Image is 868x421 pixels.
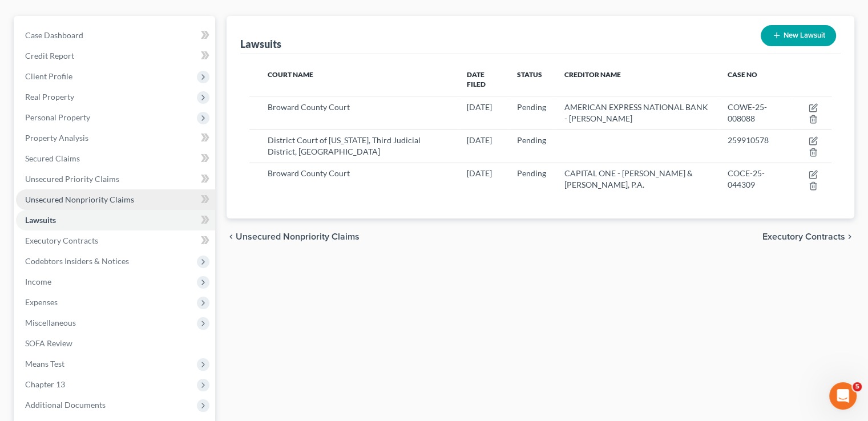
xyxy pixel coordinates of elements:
span: District Court of [US_STATE], Third Judicial District, [GEOGRAPHIC_DATA] [268,135,421,156]
span: Secured Claims [25,153,80,163]
span: Pending [517,102,546,112]
span: Broward County Court [268,168,350,178]
span: Real Property [25,92,74,102]
button: New Lawsuit [761,25,836,46]
span: Means Test [25,359,64,369]
span: Expenses [25,297,58,307]
span: Additional Documents [25,400,106,410]
span: [DATE] [467,168,492,178]
span: AMERICAN EXPRESS NATIONAL BANK - [PERSON_NAME] [564,102,708,123]
span: Status [517,70,542,79]
a: Case Dashboard [16,25,215,46]
span: Unsecured Nonpriority Claims [236,232,360,241]
span: Lawsuits [25,215,56,225]
span: Personal Property [25,112,90,122]
a: Unsecured Nonpriority Claims [16,189,215,210]
i: chevron_left [227,232,236,241]
span: Client Profile [25,71,72,81]
span: Pending [517,168,546,178]
span: Case No [727,70,757,79]
a: Credit Report [16,46,215,66]
span: 259910578 [727,135,768,145]
iframe: Intercom live chat [829,382,857,410]
span: 5 [853,382,862,391]
span: SOFA Review [25,338,72,348]
span: [DATE] [467,135,492,145]
button: chevron_left Unsecured Nonpriority Claims [227,232,360,241]
a: Property Analysis [16,128,215,148]
span: Date Filed [467,70,486,88]
i: chevron_right [845,232,854,241]
a: SOFA Review [16,333,215,354]
span: COCE-25-044309 [727,168,764,189]
span: Case Dashboard [25,30,83,40]
span: [DATE] [467,102,492,112]
span: Credit Report [25,51,74,60]
span: Unsecured Nonpriority Claims [25,195,134,204]
span: Executory Contracts [762,232,845,241]
a: Secured Claims [16,148,215,169]
span: Executory Contracts [25,236,98,245]
a: Executory Contracts [16,230,215,251]
span: CAPITAL ONE - [PERSON_NAME] & [PERSON_NAME], P.A. [564,168,693,189]
span: Unsecured Priority Claims [25,174,119,184]
span: Pending [517,135,546,145]
span: Chapter 13 [25,379,65,389]
span: Property Analysis [25,133,88,143]
span: Income [25,277,51,286]
button: Executory Contracts chevron_right [762,232,854,241]
div: Lawsuits [240,37,281,51]
span: Codebtors Insiders & Notices [25,256,129,266]
span: Creditor Name [564,70,621,79]
span: Miscellaneous [25,318,76,327]
a: Unsecured Priority Claims [16,169,215,189]
span: COWE-25-008088 [727,102,766,123]
a: Lawsuits [16,210,215,230]
span: Court Name [268,70,313,79]
span: Broward County Court [268,102,350,112]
